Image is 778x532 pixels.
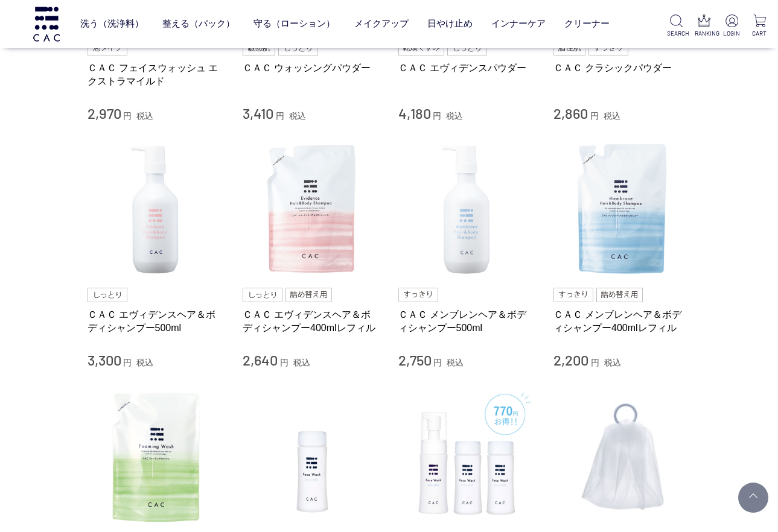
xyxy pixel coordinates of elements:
img: ＣＡＣ メンブレンヘア＆ボディシャンプー500ml [398,141,536,279]
span: 3,410 [243,104,273,122]
a: ＣＡＣ フェイスウォッシュ エクストラマイルド [88,62,225,87]
p: SEARCH [667,29,684,38]
span: 円 [123,111,132,121]
a: クリーナー [564,9,610,40]
span: 税込 [293,358,310,367]
img: 詰め替え用 [285,288,332,302]
span: 円 [433,111,441,121]
a: 整える（パック） [162,9,235,40]
img: ＣＡＣ メンブレンヘア＆ボディシャンプー400mlレフィル [553,141,691,279]
p: LOGIN [722,29,740,38]
span: 3,300 [88,351,121,369]
img: logo [31,7,62,41]
span: 2,640 [243,351,278,369]
a: メイクアップ [354,9,409,40]
span: 2,750 [398,351,432,369]
a: ＣＡＣ エヴィデンスヘア＆ボディシャンプー400mlレフィル [243,308,380,334]
span: 円 [276,111,284,121]
span: 円 [591,358,599,367]
a: ＣＡＣ クラシックパウダー [553,62,691,74]
a: SEARCH [667,14,684,38]
a: ＣＡＣ エヴィデンスヘア＆ボディシャンプー500ml [88,308,225,334]
img: ＣＡＣ フォーミングウォッシュ400mlレフィル [88,388,225,525]
a: ＣＡＣ エヴィデンスパウダー [398,62,536,74]
p: RANKING [695,29,712,38]
a: LOGIN [722,14,740,38]
img: ＣＡＣ エヴィデンスヘア＆ボディシャンプー500ml [88,141,225,279]
img: 詰め替え用 [596,288,643,302]
img: 泡立てネット（ベルタイプ） [553,388,691,525]
a: ＣＡＣ メンブレンヘア＆ボディシャンプー400mlレフィル [553,308,691,334]
a: 守る（ローション） [253,9,335,40]
img: しっとり [243,288,282,302]
a: ＣＡＣ ウォッシングパウダー [243,62,380,74]
a: ＣＡＣ メンブレンヘア＆ボディシャンプー500ml [398,308,536,334]
a: RANKING [695,14,712,38]
img: ＣＡＣ エヴィデンスヘア＆ボディシャンプー400mlレフィル [243,141,380,279]
span: 税込 [136,111,153,121]
span: 2,200 [553,351,588,369]
span: 税込 [289,111,306,121]
img: すっきり [398,288,438,302]
img: ＣＡＣフェイスウォッシュＥＭ（１個）+レフィル（２個） [398,388,536,525]
a: CART [750,14,768,38]
a: インナーケア [491,9,546,40]
span: 円 [433,358,442,367]
span: 税込 [604,111,620,121]
img: すっきり [553,288,593,302]
span: 税込 [447,358,464,367]
img: ＣＡＣ フェイスウォッシュ エクストラマイルド（レフィル） [243,388,380,525]
span: 2,970 [88,104,121,122]
span: 2,860 [553,104,588,122]
span: 円 [123,358,132,367]
span: 4,180 [398,104,431,122]
span: 税込 [446,111,463,121]
p: CART [750,29,768,38]
a: 洗う（洗浄料） [80,9,144,40]
span: 円 [280,358,289,367]
span: 円 [590,111,599,121]
img: しっとり [88,288,127,302]
span: 税込 [604,358,621,367]
span: 税込 [136,358,153,367]
a: 日やけ止め [427,9,473,40]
